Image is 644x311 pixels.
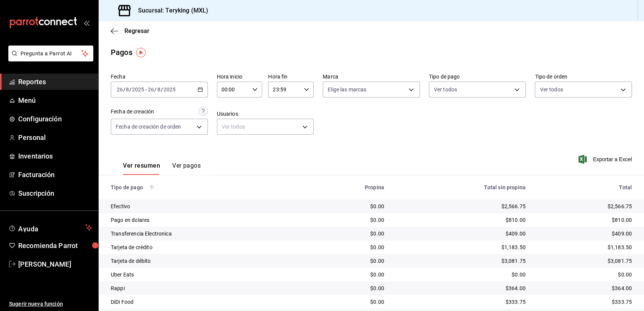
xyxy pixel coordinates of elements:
label: Hora inicio [217,74,262,79]
span: / [129,86,132,93]
div: Tarjeta de débito [111,257,301,265]
div: $409.00 [396,230,526,237]
input: -- [157,86,161,93]
div: $0.00 [313,203,384,210]
span: Pregunta a Parrot AI [20,50,82,58]
div: $2,566.75 [538,203,632,210]
label: Hora fin [268,74,314,79]
span: Configuración [18,114,92,124]
div: $1,183.50 [396,243,526,251]
div: Rappi [111,284,301,292]
div: Tipo de pago [111,184,301,190]
label: Tipo de orden [535,74,632,79]
input: -- [116,86,123,93]
div: $0.00 [313,298,384,306]
span: Facturación [18,170,92,180]
span: Personal [18,132,92,143]
div: $0.00 [313,284,384,292]
div: $810.00 [538,216,632,224]
span: Ayuda [18,223,82,232]
span: Reportes [18,77,92,87]
div: $0.00 [396,271,526,278]
div: Total [538,184,632,190]
div: Uber Eats [111,271,301,278]
svg: Los pagos realizados con Pay y otras terminales son montos brutos. [149,185,154,190]
div: $810.00 [396,216,526,224]
div: $0.00 [538,271,632,278]
div: Tarjeta de crédito [111,243,301,251]
span: Recomienda Parrot [18,240,92,251]
label: Usuarios [217,111,314,116]
div: $2,566.75 [396,203,526,210]
div: Pagos [111,47,132,58]
div: $0.00 [313,243,384,251]
span: Suscripción [18,188,92,198]
div: $333.75 [538,298,632,306]
div: Fecha de creación [111,108,154,116]
input: -- [126,86,129,93]
button: open_drawer_menu [83,20,90,26]
button: Regresar [111,27,149,35]
label: Tipo de pago [429,74,526,79]
span: / [123,86,126,93]
div: navigation tabs [123,162,201,175]
div: Efectivo [111,203,301,210]
div: Pago en dolares [111,216,301,224]
div: Ver todos [217,119,314,135]
span: / [154,86,157,93]
h3: Sucursal: Teryking (MXL) [132,6,208,15]
button: Pregunta a Parrot AI [8,46,93,61]
a: Pregunta a Parrot AI [5,55,93,63]
button: Exportar a Excel [580,155,632,164]
span: Fecha de creación de orden [116,123,181,130]
span: Sugerir nueva función [9,300,92,308]
span: Ver todos [434,86,457,93]
div: Total sin propina [396,184,526,190]
div: $333.75 [396,298,526,306]
input: -- [148,86,154,93]
div: $0.00 [313,230,384,237]
span: Inventarios [18,151,92,161]
span: / [161,86,163,93]
span: - [145,86,147,93]
span: Elige las marcas [328,86,366,93]
label: Marca [323,74,420,79]
button: Ver resumen [123,162,160,175]
div: $364.00 [538,284,632,292]
button: Ver pagos [172,162,201,175]
span: Ver todos [540,86,563,93]
span: [PERSON_NAME] [18,259,92,269]
label: Fecha [111,74,208,79]
div: $3,081.75 [396,257,526,265]
span: Regresar [124,27,149,35]
div: $0.00 [313,257,384,265]
div: $3,081.75 [538,257,632,265]
input: ---- [132,86,145,93]
div: $0.00 [313,216,384,224]
span: Menú [18,95,92,105]
div: DiDi Food [111,298,301,306]
div: $0.00 [313,271,384,278]
div: Transferencia Electronica [111,230,301,237]
div: $364.00 [396,284,526,292]
img: Tooltip marker [136,48,146,57]
div: $1,183.50 [538,243,632,251]
div: $409.00 [538,230,632,237]
div: Propina [313,184,384,190]
input: ---- [163,86,176,93]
